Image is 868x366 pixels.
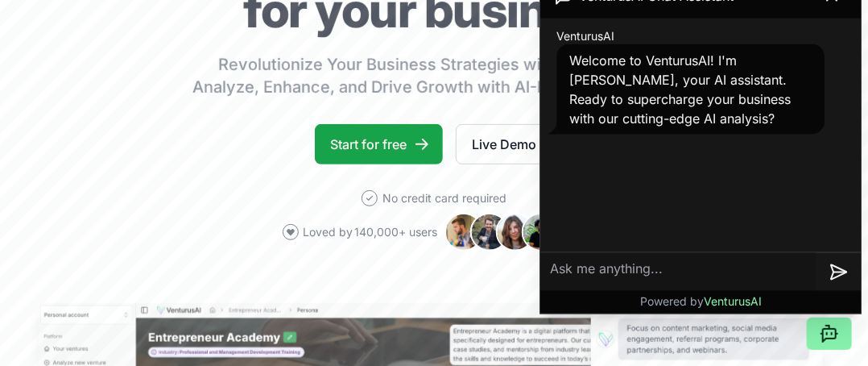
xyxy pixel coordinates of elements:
[569,52,791,127] span: Welcome to VenturusAI! I'm [PERSON_NAME], your AI assistant. Ready to supercharge your business w...
[315,124,443,164] a: Start for free
[640,294,762,310] p: Powered by
[556,28,614,44] span: VenturusAI
[522,213,560,252] img: Avatar 4
[704,295,762,309] span: VenturusAI
[456,124,554,164] a: Live Demo
[444,213,483,252] img: Avatar 1
[470,213,509,252] img: Avatar 2
[496,213,535,252] img: Avatar 3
